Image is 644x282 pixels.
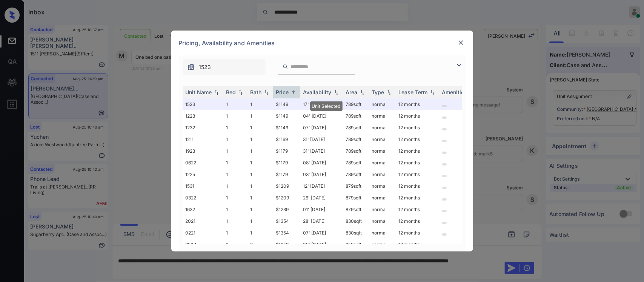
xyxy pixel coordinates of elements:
td: 28' [DATE] [300,215,343,227]
img: icon-zuma [187,63,195,71]
img: sorting [332,90,340,95]
td: normal [369,204,396,215]
td: 1 [247,133,273,145]
td: 1 [223,192,247,204]
img: sorting [290,89,297,95]
td: 1232 [183,122,223,133]
td: 1 [247,145,273,157]
td: 1 [223,122,247,133]
td: 26' [DATE] [300,192,343,204]
td: 789 sqft [343,110,369,122]
td: 1 [247,192,273,204]
td: normal [369,192,396,204]
span: 1523 [199,63,211,71]
td: 879 sqft [343,180,369,192]
td: $1359 [273,239,300,250]
td: 12 months [396,157,439,169]
td: 830 sqft [343,215,369,227]
td: normal [369,122,396,133]
td: 12 months [396,192,439,204]
img: sorting [385,90,393,95]
div: Type [372,89,384,95]
td: $1179 [273,145,300,157]
td: 1 [223,227,247,239]
td: 789 sqft [343,133,369,145]
td: 1 [223,98,247,110]
td: 1225 [183,169,223,180]
td: 31' [DATE] [300,145,343,157]
td: 1 [247,215,273,227]
td: 1 [223,215,247,227]
td: 0322 [183,192,223,204]
td: 1 [247,227,273,239]
td: 1923 [183,145,223,157]
td: normal [369,110,396,122]
td: 789 sqft [343,122,369,133]
img: sorting [429,90,436,95]
td: normal [369,239,396,250]
div: Unit Name [186,89,212,95]
td: $1354 [273,215,300,227]
td: 1 [247,169,273,180]
td: normal [369,180,396,192]
td: 1 [223,133,247,145]
td: normal [369,215,396,227]
td: 08' [DATE] [300,157,343,169]
div: Bed [226,89,236,95]
td: 1 [247,157,273,169]
td: 958 sqft [343,239,369,250]
td: $1169 [273,133,300,145]
td: 12' [DATE] [300,180,343,192]
div: Amenities [442,89,467,95]
div: Bath [251,89,262,95]
img: sorting [358,90,366,95]
td: 1 [223,157,247,169]
td: 12 months [396,122,439,133]
td: 12 months [396,145,439,157]
td: $1209 [273,192,300,204]
td: 12 months [396,215,439,227]
td: 789 sqft [343,169,369,180]
td: 1 [223,169,247,180]
td: 830 sqft [343,227,369,239]
td: 1 [223,180,247,192]
td: 1 [247,110,273,122]
img: icon-zuma [455,61,464,70]
td: 789 sqft [343,98,369,110]
td: 1211 [183,133,223,145]
td: 12 months [396,169,439,180]
td: 1523 [183,98,223,110]
td: 1 [247,180,273,192]
img: sorting [213,90,220,95]
td: $1209 [273,180,300,192]
td: $1149 [273,122,300,133]
td: 1632 [183,204,223,215]
td: 17' [DATE] [300,98,343,110]
img: sorting [237,90,244,95]
td: $1179 [273,169,300,180]
td: normal [369,227,396,239]
div: Lease Term [399,89,428,95]
td: 12 months [396,227,439,239]
img: sorting [263,90,270,95]
td: normal [369,157,396,169]
td: 1 [247,204,273,215]
td: 0622 [183,157,223,169]
td: 1223 [183,110,223,122]
td: 2 [247,239,273,250]
div: Pricing, Availability and Amenities [171,31,473,55]
td: 12 months [396,204,439,215]
td: 12 months [396,133,439,145]
td: normal [369,98,396,110]
img: icon-zuma [283,63,288,70]
div: Price [276,89,289,95]
img: close [457,39,465,46]
td: 12 months [396,98,439,110]
td: 789 sqft [343,157,369,169]
td: 1 [223,110,247,122]
td: 08' [DATE] [300,239,343,250]
td: normal [369,145,396,157]
td: $1149 [273,110,300,122]
td: 04' [DATE] [300,110,343,122]
td: 03' [DATE] [300,169,343,180]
